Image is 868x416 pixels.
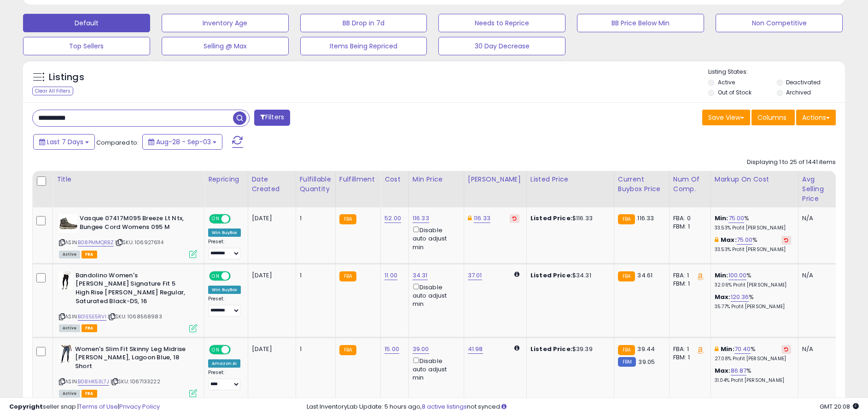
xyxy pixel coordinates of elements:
[711,171,798,207] th: The percentage added to the cost of goods (COGS) that forms the calculator for Min & Max prices.
[76,271,187,308] b: Bandolino Women's [PERSON_NAME] Signature Fit 5 High Rise [PERSON_NAME] Regular, Saturated Black-...
[715,214,791,231] div: %
[618,345,635,355] small: FBA
[9,403,160,411] div: seller snap | |
[530,214,607,223] div: $116.33
[715,282,791,288] p: 32.06% Profit [PERSON_NAME]
[618,214,635,224] small: FBA
[734,345,751,354] a: 70.40
[715,356,791,362] p: 27.08% Profit [PERSON_NAME]
[300,271,328,280] div: 1
[229,272,244,280] span: OFF
[715,293,791,310] div: %
[747,158,836,167] div: Displaying 1 to 25 of 1441 items
[78,313,106,321] a: B01E5E5RVI
[413,356,457,382] div: Disable auto adjust min
[438,37,565,55] button: 30 Day Decrease
[339,345,356,355] small: FBA
[715,367,791,384] div: %
[252,214,289,223] div: [DATE]
[59,214,77,233] img: 51nX+6eIkIL._SL40_.jpg
[637,214,654,223] span: 116.33
[715,293,731,301] b: Max:
[300,214,328,223] div: 1
[208,286,241,294] div: Win BuyBox
[33,134,95,150] button: Last 7 Days
[96,138,139,147] span: Compared to:
[78,239,114,246] a: B08PMMQRBZ
[802,214,833,223] div: N/A
[339,271,356,281] small: FBA
[638,357,655,366] span: 39.05
[23,37,150,55] button: Top Sellers
[673,271,704,280] div: FBA: 1
[708,68,845,76] p: Listing States:
[142,134,222,150] button: Aug-28 - Sep-03
[468,175,523,184] div: [PERSON_NAME]
[75,345,187,373] b: Women's Slim Fit Skinny Leg Midrise [PERSON_NAME], Lagoon Blue, 18 Short
[715,377,791,384] p: 31.04% Profit [PERSON_NAME]
[786,88,811,96] label: Archived
[802,175,836,204] div: Avg Selling Price
[384,345,399,354] a: 15.00
[468,345,483,354] a: 41.98
[673,223,704,231] div: FBM: 1
[413,175,460,184] div: Min Price
[252,271,289,280] div: [DATE]
[300,14,427,32] button: BB Drop in 7d
[673,345,704,353] div: FBA: 1
[59,271,197,331] div: ASIN:
[422,402,467,411] a: 8 active listings
[210,215,221,223] span: ON
[637,345,655,353] span: 39.44
[618,175,665,194] div: Current Buybox Price
[119,402,160,411] a: Privacy Policy
[384,271,397,280] a: 11.00
[111,378,160,385] span: | SKU: 1067133222
[23,14,150,32] button: Default
[702,110,750,125] button: Save View
[718,88,751,96] label: Out of Stock
[59,271,73,290] img: 31vX8eDCwvL._SL40_.jpg
[673,175,707,194] div: Num of Comp.
[673,214,704,223] div: FBA: 0
[718,78,735,86] label: Active
[757,113,786,122] span: Columns
[229,215,244,223] span: OFF
[208,296,241,316] div: Preset:
[307,403,859,411] div: Last InventoryLab Update: 5 hours ago, not synced.
[715,175,794,184] div: Markup on Cost
[59,214,197,257] div: ASIN:
[229,346,244,353] span: OFF
[57,175,200,184] div: Title
[728,271,747,280] a: 100.00
[618,357,636,367] small: FBM
[384,214,401,223] a: 52.00
[530,175,610,184] div: Listed Price
[715,214,728,223] b: Min:
[208,175,244,184] div: Repricing
[339,175,377,184] div: Fulfillment
[300,37,427,55] button: Items Being Repriced
[438,14,565,32] button: Needs to Reprice
[254,110,290,126] button: Filters
[339,214,356,224] small: FBA
[208,359,240,368] div: Amazon AI
[577,14,704,32] button: BB Price Below Min
[208,239,241,259] div: Preset:
[413,271,428,280] a: 34.31
[82,251,97,258] span: FBA
[162,37,289,55] button: Selling @ Max
[208,369,241,390] div: Preset:
[715,271,791,288] div: %
[530,214,572,223] b: Listed Price:
[108,313,162,320] span: | SKU: 1068568983
[637,271,652,280] span: 34.61
[59,324,80,332] span: All listings currently available for purchase on Amazon
[737,235,753,245] a: 75.00
[468,271,482,280] a: 37.01
[300,175,332,194] div: Fulfillable Quantity
[820,402,859,411] span: 2025-09-11 20:08 GMT
[413,225,457,252] div: Disable auto adjust min
[252,345,289,353] div: [DATE]
[413,345,429,354] a: 39.00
